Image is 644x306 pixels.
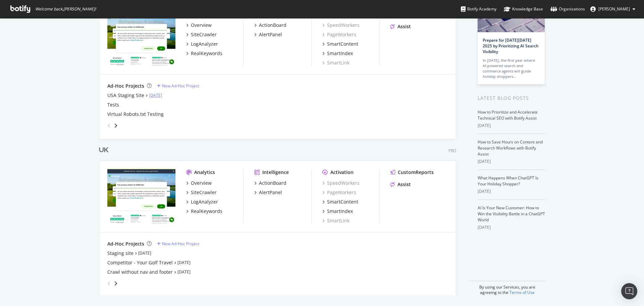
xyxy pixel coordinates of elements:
[322,22,360,29] a: SpeedWorkers
[478,224,545,230] div: [DATE]
[322,59,350,66] a: SmartLink
[113,280,118,287] div: angle-right
[35,6,96,12] span: Welcome back, [PERSON_NAME] !
[162,241,199,247] div: New Ad-Hoc Project
[390,181,411,188] a: Assist
[483,37,539,54] a: Prepare for [DATE][DATE] 2025 by Prioritizing AI Search Visibility
[194,169,215,176] div: Analytics
[191,208,222,215] div: RealKeywords
[398,169,434,176] div: CustomReports
[259,189,282,196] div: AlertPanel
[390,169,434,176] a: CustomReports
[186,199,218,205] a: LogAnalyzer
[322,199,358,205] a: SmartContent
[107,169,175,223] img: www.golfbreaks.com/en-gb/
[322,50,353,57] a: SmartIndex
[322,31,356,38] a: PageWorkers
[186,189,217,196] a: SiteCrawler
[107,250,133,257] a: Staging site
[322,217,350,224] a: SmartLink
[191,41,218,47] div: LogAnalyzer
[105,278,113,289] div: angle-left
[397,23,411,30] div: Assist
[107,269,173,275] a: Crawl without nav and footer
[177,269,191,275] a: [DATE]
[397,181,411,188] div: Assist
[186,180,212,186] a: Overview
[461,6,496,12] div: Botify Academy
[322,189,356,196] a: PageWorkers
[191,22,212,29] div: Overview
[478,159,545,165] div: [DATE]
[162,83,199,89] div: New Ad-Hoc Project
[259,22,286,29] div: ActionBoard
[107,92,144,99] a: USA Staging Site
[157,241,199,247] a: New Ad-Hoc Project
[254,22,286,29] a: ActionBoard
[186,22,212,29] a: Overview
[598,6,630,12] span: Tom Duncombe
[99,145,111,155] a: UK
[327,50,353,57] div: SmartIndex
[504,6,543,12] div: Knowledge Base
[469,281,545,295] div: By using our Services, you are agreeing to the
[327,199,358,205] div: SmartContent
[322,208,353,215] a: SmartIndex
[107,83,144,89] div: Ad-Hoc Projects
[585,4,641,14] button: [PERSON_NAME]
[448,148,456,154] div: Pro
[107,241,144,247] div: Ad-Hoc Projects
[191,31,217,38] div: SiteCrawler
[186,31,217,38] a: SiteCrawler
[157,83,199,89] a: New Ad-Hoc Project
[177,260,191,265] a: [DATE]
[191,189,217,196] div: SiteCrawler
[259,180,286,186] div: ActionBoard
[107,111,164,118] a: Virtual Robots.txt Testing
[478,94,545,102] div: Latest Blog Posts
[550,6,585,12] div: Organizations
[483,58,540,79] div: In [DATE], the first year where AI-powered search and commerce agents will guide holiday shoppers…
[254,180,286,186] a: ActionBoard
[262,169,289,176] div: Intelligence
[254,31,282,38] a: AlertPanel
[509,290,535,295] a: Terms of Use
[327,208,353,215] div: SmartIndex
[322,41,358,47] a: SmartContent
[107,259,173,266] a: Competitor - Your Golf Travel
[107,101,119,108] a: Tests
[478,175,538,187] a: What Happens When ChatGPT Is Your Holiday Shopper?
[113,122,118,129] div: angle-right
[322,180,360,186] a: SpeedWorkers
[478,205,545,223] a: AI Is Your New Customer: How to Win the Visibility Battle in a ChatGPT World
[478,188,545,194] div: [DATE]
[186,50,222,57] a: RealKeywords
[186,41,218,47] a: LogAnalyzer
[390,23,411,30] a: Assist
[107,11,175,65] img: www.golfbreaks.com/en-us/
[138,250,151,256] a: [DATE]
[478,109,538,121] a: How to Prioritize and Accelerate Technical SEO with Botify Assist
[191,199,218,205] div: LogAnalyzer
[254,189,282,196] a: AlertPanel
[478,123,545,129] div: [DATE]
[191,180,212,186] div: Overview
[621,283,637,299] div: Open Intercom Messenger
[191,50,222,57] div: RealKeywords
[105,120,113,131] div: angle-left
[478,139,543,157] a: How to Save Hours on Content and Research Workflows with Botify Assist
[99,145,109,155] div: UK
[186,208,222,215] a: RealKeywords
[259,31,282,38] div: AlertPanel
[149,92,162,98] a: [DATE]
